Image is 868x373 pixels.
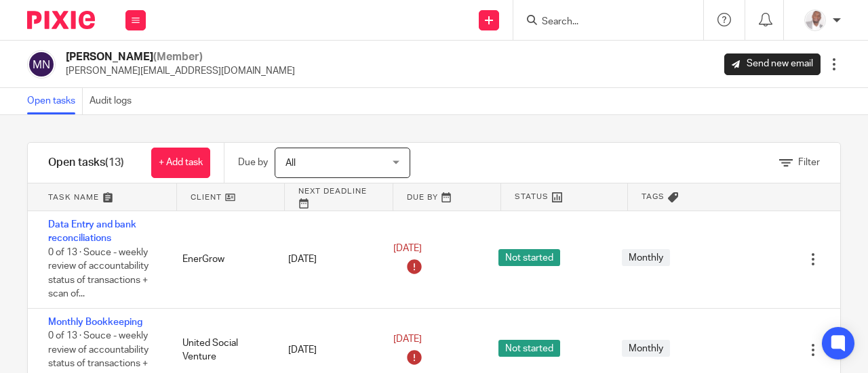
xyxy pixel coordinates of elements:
[48,156,124,170] h1: Open tasks
[393,334,422,344] span: [DATE]
[498,340,560,357] span: Not started
[153,51,203,62] span: (Member)
[238,156,268,169] p: Due by
[540,16,663,28] input: Search
[622,249,670,266] span: Monthly
[27,11,95,29] img: Pixie
[798,158,820,167] span: Filter
[48,220,136,243] a: Data Entry and bank reconciliations
[498,249,560,266] span: Not started
[27,88,83,114] a: Open tasks
[275,246,380,273] div: [DATE]
[642,191,665,202] span: Tags
[90,88,138,114] a: Audit logs
[622,340,670,357] span: Monthly
[66,50,295,64] h2: [PERSON_NAME]
[169,246,274,273] div: EnerGrow
[724,53,821,75] a: Send new email
[275,336,380,364] div: [DATE]
[105,157,124,168] span: (13)
[393,244,422,253] span: [DATE]
[151,148,210,178] a: + Add task
[27,50,56,79] img: svg%3E
[515,191,549,202] span: Status
[48,317,142,327] a: Monthly Bookkeeping
[66,64,295,78] p: [PERSON_NAME][EMAIL_ADDRESS][DOMAIN_NAME]
[169,330,274,371] div: United Social Venture
[48,248,149,299] span: 0 of 13 · Souce - weekly review of accountability status of transactions + scan of...
[804,9,826,31] img: Paul%20S%20-%20Picture.png
[285,158,296,168] span: All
